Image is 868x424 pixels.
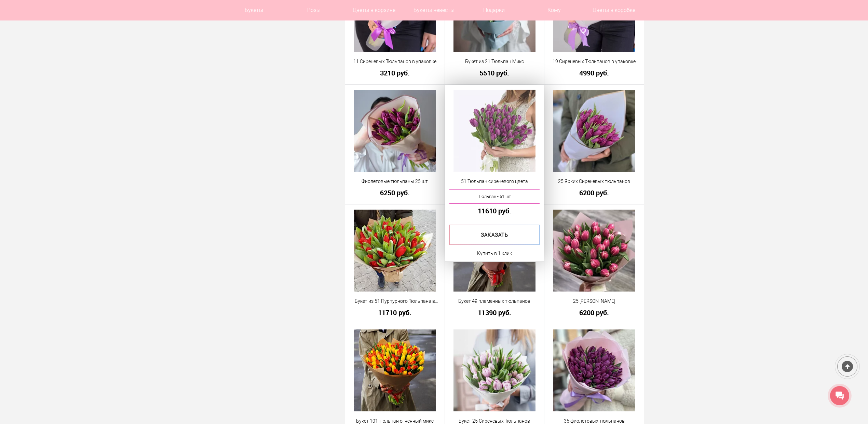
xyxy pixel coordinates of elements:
[449,189,540,204] a: Тюльпан - 51 шт
[449,69,540,76] a: 5510 руб.
[449,58,540,65] a: Букет из 21 Тюльпан Микс
[453,90,535,172] img: 51 Тюльпан сиреневого цвета
[350,309,440,316] a: 11710 руб.
[354,210,436,292] img: Букет из 51 Пурпурного Тюльпана в нежном крафте
[350,69,440,76] a: 3210 руб.
[549,58,639,65] a: 19 Сиреневых Тюльпанов в упаковке
[350,58,440,65] a: 11 Сиреневых Тюльпанов в упаковке
[350,298,440,305] a: Букет из 51 Пурпурного Тюльпана в нежном крафте
[553,90,635,172] img: 25 Ярких Сиреневых тюльпанов
[350,189,440,196] a: 6250 руб.
[553,329,635,411] img: 35 фиолетовых тюльпанов
[549,178,639,185] a: 25 Ярких Сиреневых тюльпанов
[350,178,440,185] a: Фиолетовые тюльпаны 25 шт
[549,298,639,305] a: 25 [PERSON_NAME]
[549,189,639,196] a: 6200 руб.
[549,69,639,76] a: 4990 руб.
[453,329,535,411] img: Букет 25 Сиреневых Тюльпанов
[449,207,540,214] a: 11610 руб.
[354,90,436,172] img: Фиолетовые тюльпаны 25 шт
[477,249,512,257] a: Купить в 1 клик
[553,210,635,292] img: 25 Тюльпанов Колумбус
[449,309,540,316] a: 11390 руб.
[354,329,436,411] img: Букет 101 тюльпан огненный микс
[449,298,540,305] a: Букет 49 пламенных тюльпанов
[549,309,639,316] a: 6200 руб.
[449,178,540,185] a: 51 Тюльпан сиреневого цвета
